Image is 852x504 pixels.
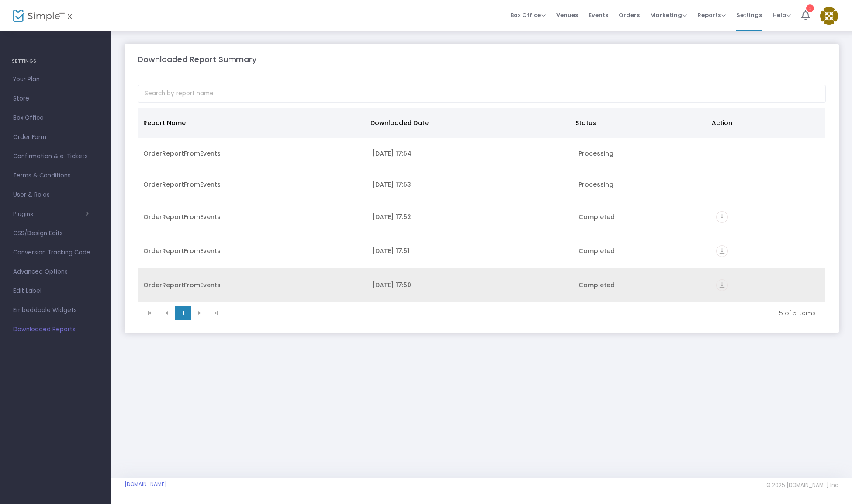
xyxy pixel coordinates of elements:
h4: SETTINGS [12,52,100,70]
kendo-pager-info: 1 - 5 of 5 items [231,309,816,317]
span: Advanced Options [13,266,98,278]
span: Edit Label [13,285,98,297]
m-panel-title: Downloaded Report Summary [138,53,256,65]
span: Events [589,4,608,26]
span: Venues [556,4,578,26]
span: Reports [697,11,726,19]
div: OrderReportFromEvents [143,247,362,255]
div: Processing [578,149,706,158]
div: Completed [578,281,706,289]
div: OrderReportFromEvents [143,180,362,189]
span: Store [13,93,98,104]
i: vertical_align_bottom [716,211,728,223]
span: Conversion Tracking Code [13,247,98,258]
span: Box Office [13,112,98,124]
span: Confirmation & e-Tickets [13,151,98,162]
i: vertical_align_bottom [716,245,728,257]
div: OrderReportFromEvents [143,149,362,158]
div: 25/09/2025 17:53 [372,180,568,189]
div: https://go.SimpleTix.com/bfnfr [716,211,820,223]
div: Completed [578,212,706,221]
span: User & Roles [13,189,98,201]
div: 25/09/2025 17:52 [372,212,568,221]
th: Status [570,108,707,138]
th: Report Name [138,108,365,138]
span: Embeddable Widgets [13,305,98,316]
a: vertical_align_bottom [716,214,728,222]
a: vertical_align_bottom [716,248,728,257]
div: Data table [138,108,825,302]
span: © 2025 [DOMAIN_NAME] Inc. [766,482,839,489]
div: 25/09/2025 17:51 [372,247,568,255]
span: CSS/Design Edits [13,228,98,239]
th: Action [707,108,820,138]
div: Processing [578,180,706,189]
div: https://go.SimpleTix.com/mx01p [716,245,820,257]
span: Marketing [650,11,687,19]
th: Downloaded Date [365,108,570,138]
a: [DOMAIN_NAME] [125,481,167,488]
input: Search by report name [138,85,826,103]
span: Your Plan [13,74,98,85]
span: Orders [619,4,640,26]
span: Box Office [510,11,546,19]
div: 1 [806,4,814,12]
span: Help [772,11,791,19]
div: https://go.SimpleTix.com/j99d7 [716,279,820,291]
div: 25/09/2025 17:50 [372,281,568,289]
a: vertical_align_bottom [716,282,728,291]
div: 25/09/2025 17:54 [372,149,568,158]
div: OrderReportFromEvents [143,281,362,289]
span: Page 1 [175,306,191,320]
div: Completed [578,247,706,255]
i: vertical_align_bottom [716,279,728,291]
span: Downloaded Reports [13,324,98,335]
button: Plugins [13,211,89,218]
span: Terms & Conditions [13,170,98,181]
div: OrderReportFromEvents [143,212,362,221]
span: Order Form [13,132,98,143]
span: Settings [736,4,762,26]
